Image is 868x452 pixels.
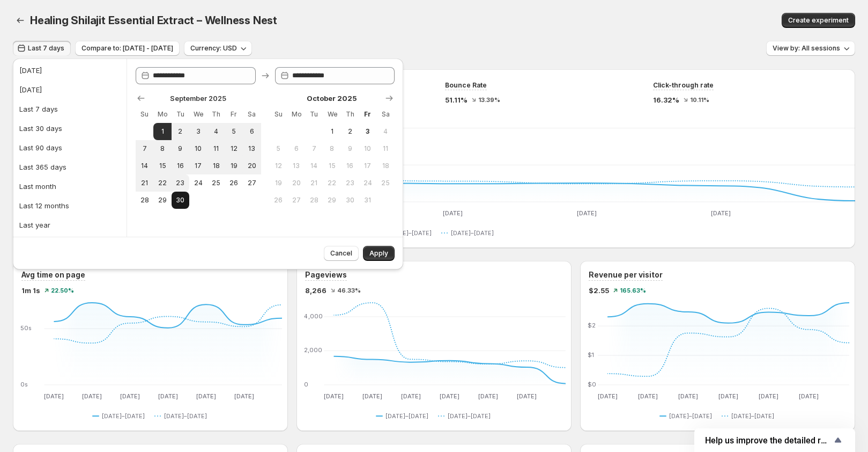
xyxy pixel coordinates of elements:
[211,127,220,136] span: 4
[194,127,203,136] span: 3
[136,174,153,192] button: Sunday September 21 2025
[176,127,185,136] span: 2
[588,322,596,329] text: $2
[81,44,173,53] span: Compare to: [DATE] - [DATE]
[207,174,225,192] button: Thursday September 25 2025
[158,144,167,153] span: 8
[21,285,40,296] span: 1m 1s
[13,41,71,56] button: Last 7 days
[20,381,28,388] text: 0s
[153,157,171,174] button: Monday September 15 2025
[19,142,62,153] div: Last 90 days
[323,123,341,140] button: Wednesday October 1 2025
[229,179,239,187] span: 26
[705,434,844,447] button: Show survey - Help us improve the detailed report for A/B campaigns
[653,81,714,90] span: Click-through rate
[247,144,256,153] span: 13
[287,140,305,157] button: Monday October 6 2025
[292,110,301,119] span: Mo
[229,110,239,119] span: Fr
[711,209,731,217] text: [DATE]
[234,392,254,400] text: [DATE]
[158,196,167,205] span: 29
[172,157,189,174] button: Tuesday September 16 2025
[211,144,220,153] span: 11
[305,174,323,192] button: Tuesday October 21 2025
[176,162,185,170] span: 16
[362,392,382,400] text: [DATE]
[323,106,341,123] th: Wednesday
[304,381,308,388] text: 0
[247,162,256,170] span: 20
[309,179,318,187] span: 21
[363,246,395,261] button: Apply
[19,65,42,76] div: [DATE]
[653,94,679,105] span: 16.32%
[718,392,738,400] text: [DATE]
[153,174,171,192] button: Monday September 22 2025
[225,123,243,140] button: Friday September 5 2025
[381,162,390,170] span: 18
[377,174,395,192] button: Saturday October 25 2025
[309,144,318,153] span: 7
[669,412,712,420] span: [DATE]–[DATE]
[82,392,102,400] text: [DATE]
[659,410,716,422] button: [DATE]–[DATE]
[194,110,203,119] span: We
[133,91,149,106] button: Show previous month, August 2025
[136,157,153,174] button: Sunday September 14 2025
[337,287,361,294] span: 46.33%
[598,392,618,400] text: [DATE]
[363,144,372,153] span: 10
[382,91,397,106] button: Show next month, November 2025
[194,179,203,187] span: 24
[153,192,171,209] button: Monday September 29 2025
[229,162,239,170] span: 19
[363,179,372,187] span: 24
[207,106,225,123] th: Thursday
[270,192,287,209] button: Sunday October 26 2025
[620,287,646,294] span: 165.63%
[363,196,372,205] span: 31
[309,196,318,205] span: 28
[140,179,149,187] span: 21
[401,392,421,400] text: [DATE]
[16,197,123,214] button: Last 12 months
[292,179,301,187] span: 20
[588,381,596,388] text: $0
[341,157,359,174] button: Thursday October 16 2025
[16,178,123,195] button: Last month
[304,346,322,354] text: 2,000
[19,123,62,134] div: Last 30 days
[225,157,243,174] button: Friday September 19 2025
[330,249,352,258] span: Cancel
[324,392,344,400] text: [DATE]
[287,192,305,209] button: Monday October 27 2025
[189,106,207,123] th: Wednesday
[323,192,341,209] button: Wednesday October 29 2025
[247,110,256,119] span: Sa
[229,144,239,153] span: 12
[225,174,243,192] button: Friday September 26 2025
[16,139,123,156] button: Last 90 days
[287,106,305,123] th: Monday
[16,120,123,137] button: Last 30 days
[274,196,283,205] span: 26
[44,392,64,400] text: [DATE]
[207,157,225,174] button: Thursday September 18 2025
[305,285,327,296] span: 8,266
[243,174,261,192] button: Saturday September 27 2025
[270,106,287,123] th: Sunday
[690,97,709,103] span: 10.11%
[75,41,180,56] button: Compare to: [DATE] - [DATE]
[328,127,337,136] span: 1
[207,123,225,140] button: Thursday September 4 2025
[722,410,778,422] button: [DATE]–[DATE]
[243,123,261,140] button: Saturday September 6 2025
[345,196,354,205] span: 30
[158,127,167,136] span: 1
[16,62,123,79] button: [DATE]
[377,106,395,123] th: Saturday
[577,209,597,217] text: [DATE]
[766,41,855,56] button: View by: All sessions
